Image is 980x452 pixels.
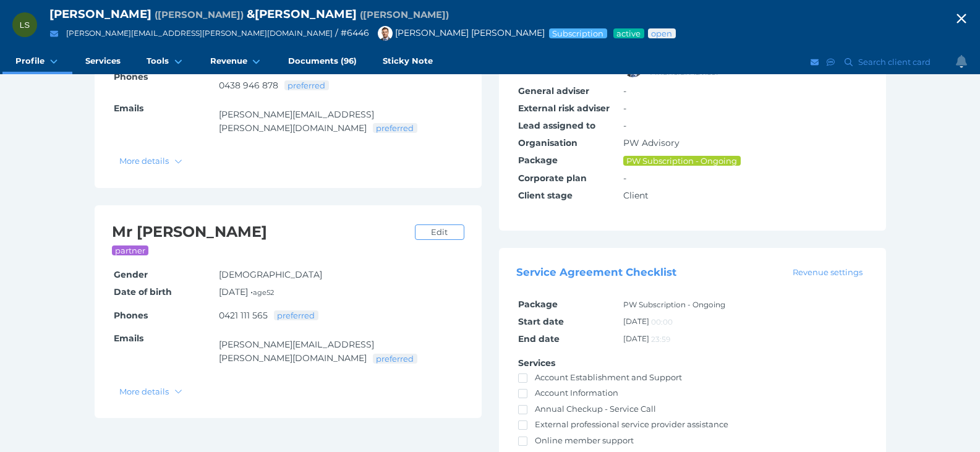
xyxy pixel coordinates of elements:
[375,354,415,364] span: preferred
[786,266,868,278] a: Revenue settings
[219,109,374,134] a: [PERSON_NAME][EMAIL_ADDRESS][PERSON_NAME][DOMAIN_NAME]
[623,190,649,201] span: Client
[2,49,72,74] a: Profile
[288,56,357,66] span: Documents (96)
[518,155,558,166] span: Package
[46,26,62,41] button: Email
[12,12,37,37] div: Lisa Spicer
[378,26,393,41] img: Brad Bond
[114,156,172,166] span: More details
[518,357,555,369] span: Services
[651,335,670,344] span: 23:59
[15,56,45,66] span: Profile
[219,310,268,321] a: 0421 111 565
[626,156,738,166] span: PW Subscription - Ongoing
[839,54,937,70] button: Search client card
[518,120,595,131] span: Lead assigned to
[518,333,560,344] span: End date
[621,331,869,348] td: [DATE]
[155,9,244,20] span: Preferred name
[372,27,545,38] span: [PERSON_NAME] [PERSON_NAME]
[72,49,134,74] a: Services
[535,388,618,398] span: Account Information
[518,103,610,114] span: External risk adviser
[650,28,673,38] span: Advice status: Review not yet booked in
[219,64,301,75] a: [PHONE_NUMBER]
[49,7,151,21] span: [PERSON_NAME]
[114,310,148,321] span: Phones
[210,56,247,66] span: Revenue
[335,27,369,38] span: / # 6446
[219,339,374,364] a: [PERSON_NAME][EMAIL_ADDRESS][PERSON_NAME][DOMAIN_NAME]
[535,404,656,414] span: Annual Checkup - Service Call
[425,227,453,237] span: Edit
[114,383,189,399] button: More details
[20,20,30,30] span: LS
[621,313,869,331] td: [DATE]
[516,266,676,278] span: Service Agreement Checklist
[114,153,189,169] button: More details
[114,286,172,297] span: Date of birth
[651,317,673,326] span: 00:00
[114,333,143,344] span: Emails
[383,56,433,66] span: Sticky Note
[114,245,147,255] span: partner
[112,223,409,242] h2: Mr [PERSON_NAME]
[623,120,626,131] span: -
[375,123,415,133] span: preferred
[535,372,682,382] span: Account Establishment and Support
[518,190,573,201] span: Client stage
[219,80,278,91] a: 0438 946 878
[247,7,357,21] span: & [PERSON_NAME]
[66,28,333,38] a: [PERSON_NAME][EMAIL_ADDRESS][PERSON_NAME][DOMAIN_NAME]
[518,137,577,148] span: Organisation
[219,269,322,280] span: [DEMOGRAPHIC_DATA]
[276,310,316,320] span: preferred
[219,286,274,297] span: [DATE] •
[360,9,449,20] span: Preferred name
[616,28,642,38] span: Service package status: Active service agreement in place
[253,288,274,297] small: age 52
[114,71,148,82] span: Phones
[147,56,169,66] span: Tools
[114,103,143,114] span: Emails
[623,85,626,96] span: -
[623,173,626,184] span: -
[809,54,821,70] button: Email
[535,435,634,445] span: Online member support
[825,54,837,70] button: SMS
[114,386,172,396] span: More details
[518,299,558,310] span: Package
[518,173,587,184] span: Corporate plan
[415,224,464,240] a: Edit
[287,80,326,90] span: preferred
[621,296,869,313] td: PW Subscription - Ongoing
[197,49,275,74] a: Revenue
[114,269,148,280] span: Gender
[535,419,728,429] span: External professional service provider assistance
[552,28,605,38] span: Subscription
[518,316,564,327] span: Start date
[85,56,121,66] span: Services
[518,85,589,96] span: General adviser
[623,137,680,148] span: PW Advisory
[856,57,936,67] span: Search client card
[787,267,867,277] span: Revenue settings
[275,49,370,74] a: Documents (96)
[623,103,626,114] span: -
